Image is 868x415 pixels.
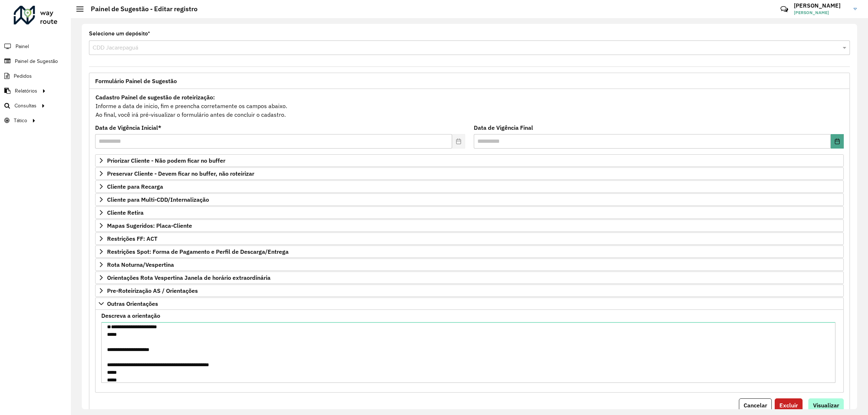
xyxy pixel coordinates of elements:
a: Cliente para Multi-CDD/Internalização [95,193,844,206]
a: Orientações Rota Vespertina Janela de horário extraordinária [95,271,844,284]
span: Tático [14,117,27,124]
a: Restrições Spot: Forma de Pagamento e Perfil de Descarga/Entrega [95,245,844,258]
span: Relatórios [15,87,37,95]
span: Preservar Cliente - Devem ficar no buffer, não roteirizar [107,171,254,176]
span: Cliente para Recarga [107,184,163,189]
a: Cliente Retira [95,206,844,219]
button: Cancelar [739,398,772,412]
span: Restrições Spot: Forma de Pagamento e Perfil de Descarga/Entrega [107,249,289,254]
span: Visualizar [813,402,839,409]
span: Mapas Sugeridos: Placa-Cliente [107,223,192,228]
a: Contato Rápido [776,1,792,17]
label: Descreva a orientação [101,311,160,320]
span: [PERSON_NAME] [794,9,848,16]
a: Rota Noturna/Vespertina [95,258,844,271]
div: Outras Orientações [95,310,844,393]
strong: Cadastro Painel de sugestão de roteirização: [95,94,215,101]
span: Cancelar [744,402,767,409]
span: Cliente Retira [107,210,144,215]
a: Cliente para Recarga [95,180,844,193]
span: Orientações Rota Vespertina Janela de horário extraordinária [107,275,271,281]
span: Painel [16,43,29,50]
button: Visualizar [808,398,844,412]
label: Data de Vigência Final [474,123,533,132]
span: Cliente para Multi-CDD/Internalização [107,197,209,202]
span: Excluir [779,402,798,409]
span: Restrições FF: ACT [107,236,157,241]
span: Painel de Sugestão [15,57,58,65]
span: Formulário Painel de Sugestão [95,78,177,84]
a: Pre-Roteirização AS / Orientações [95,284,844,297]
span: Pre-Roteirização AS / Orientações [107,288,198,294]
span: Rota Noturna/Vespertina [107,262,174,268]
button: Choose Date [831,134,844,149]
span: Outras Orientações [107,301,158,307]
label: Selecione um depósito [89,29,150,38]
a: Priorizar Cliente - Não podem ficar no buffer [95,154,844,167]
span: Pedidos [14,72,32,80]
a: Restrições FF: ACT [95,232,844,245]
a: Mapas Sugeridos: Placa-Cliente [95,219,844,232]
span: Consultas [14,102,37,110]
a: Outras Orientações [95,298,844,310]
div: Informe a data de inicio, fim e preencha corretamente os campos abaixo. Ao final, você irá pré-vi... [95,93,844,119]
h2: Painel de Sugestão - Editar registro [84,5,197,13]
button: Excluir [775,398,803,412]
label: Data de Vigência Inicial [95,123,161,132]
span: Priorizar Cliente - Não podem ficar no buffer [107,158,225,163]
h3: [PERSON_NAME] [794,2,848,9]
a: Preservar Cliente - Devem ficar no buffer, não roteirizar [95,167,844,180]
